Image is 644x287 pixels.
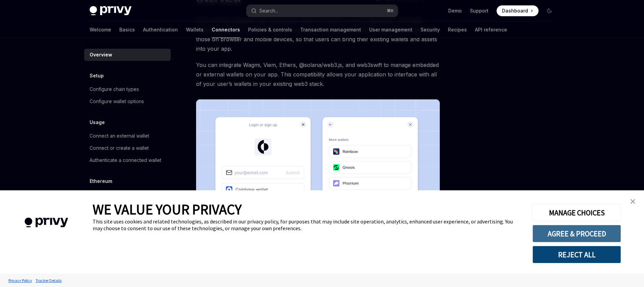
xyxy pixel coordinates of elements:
[84,49,171,61] a: Overview
[90,72,104,80] h5: Setup
[90,118,105,126] h5: Usage
[369,22,412,38] a: User management
[34,274,63,286] a: Tracker Details
[300,22,361,38] a: Transaction management
[544,5,555,16] button: Toggle dark mode
[387,8,394,14] span: ⌘ K
[7,274,34,286] a: Privacy Policy
[90,144,149,152] div: Connect or create a wallet
[259,7,278,15] div: Search...
[90,97,144,105] div: Configure wallet options
[84,130,171,142] a: Connect an external wallet
[448,22,467,38] a: Recipes
[246,5,398,17] button: Search...⌘K
[630,199,635,204] img: close banner
[90,6,132,16] img: dark logo
[421,22,440,38] a: Security
[502,7,528,14] span: Dashboard
[532,246,621,263] button: REJECT ALL
[90,22,111,38] a: Welcome
[196,60,440,89] span: You can integrate Wagmi, Viem, Ethers, @solana/web3.js, and web3swift to manage embedded or exter...
[90,177,112,185] h5: Ethereum
[84,154,171,166] a: Authenticate a connected wallet
[84,189,171,201] a: Integrating with viem
[497,5,539,16] a: Dashboard
[90,51,112,59] div: Overview
[248,22,292,38] a: Policies & controls
[470,7,488,14] a: Support
[90,85,139,93] div: Configure chain types
[90,132,149,140] div: Connect an external wallet
[84,95,171,107] a: Configure wallet options
[90,156,161,164] div: Authenticate a connected wallet
[84,83,171,95] a: Configure chain types
[448,7,462,14] a: Demo
[84,142,171,154] a: Connect or create a wallet
[186,22,204,38] a: Wallets
[196,99,440,273] img: Connectors3
[475,22,507,38] a: API reference
[532,225,621,242] button: AGREE & PROCEED
[212,22,240,38] a: Connectors
[119,22,135,38] a: Basics
[10,208,82,237] img: company logo
[626,195,640,208] a: close banner
[93,218,522,232] div: This site uses cookies and related technologies, as described in our privacy policy, for purposes...
[143,22,178,38] a: Authentication
[93,200,242,218] span: WE VALUE YOUR PRIVACY
[532,204,621,221] button: MANAGE CHOICES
